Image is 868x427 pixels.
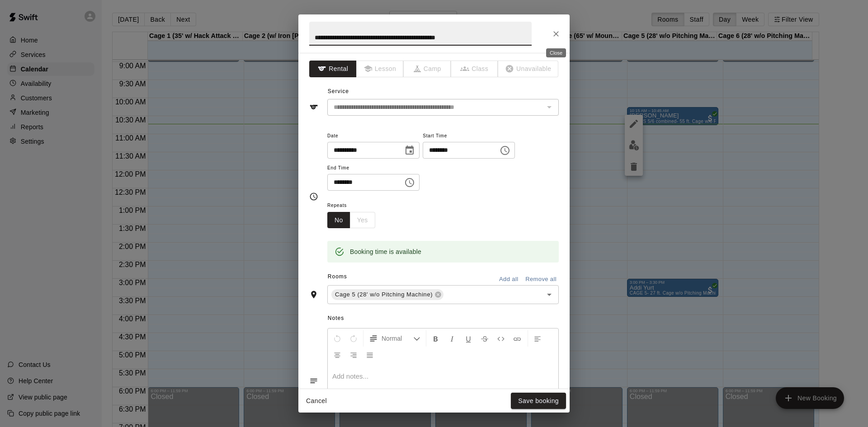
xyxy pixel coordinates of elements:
[327,200,382,212] span: Repeats
[346,330,361,347] button: Redo
[327,212,350,229] button: No
[401,141,419,160] button: Choose date, selected date is Sep 14, 2025
[509,330,525,347] button: Insert Link
[346,347,361,363] button: Right Align
[546,48,566,57] div: Close
[428,330,443,347] button: Format Bold
[331,290,436,299] span: Cage 5 (28' w/o Pitching Machine)
[404,61,451,77] span: The type of an existing booking cannot be changed
[328,88,349,94] span: Service
[477,330,492,347] button: Format Strikethrough
[309,103,318,112] svg: Service
[331,289,443,300] div: Cage 5 (28' w/o Pitching Machine)
[309,290,318,299] svg: Rooms
[330,330,345,347] button: Undo
[350,244,421,260] div: Booking time is available
[365,330,424,347] button: Formatting Options
[309,61,357,77] button: Rental
[523,272,559,286] button: Remove all
[309,376,318,385] svg: Notes
[382,334,413,343] span: Normal
[309,192,318,201] svg: Timing
[498,61,559,77] span: The type of an existing booking cannot be changed
[444,330,460,347] button: Format Italics
[330,347,345,363] button: Center Align
[327,162,420,174] span: End Time
[328,273,347,280] span: Rooms
[327,130,420,142] span: Date
[357,61,404,77] span: The type of an existing booking cannot be changed
[461,330,476,347] button: Format Underline
[327,99,559,116] div: The service of an existing booking cannot be changed
[327,212,375,229] div: outlined button group
[494,272,523,286] button: Add all
[548,26,564,42] button: Close
[401,174,419,192] button: Choose time, selected time is 10:45 AM
[362,347,377,363] button: Justify Align
[543,288,556,301] button: Open
[511,393,566,409] button: Save booking
[496,141,514,160] button: Choose time, selected time is 10:15 AM
[423,130,515,142] span: Start Time
[530,330,545,347] button: Left Align
[328,311,559,326] span: Notes
[451,61,499,77] span: The type of an existing booking cannot be changed
[302,393,331,409] button: Cancel
[493,330,509,347] button: Insert Code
